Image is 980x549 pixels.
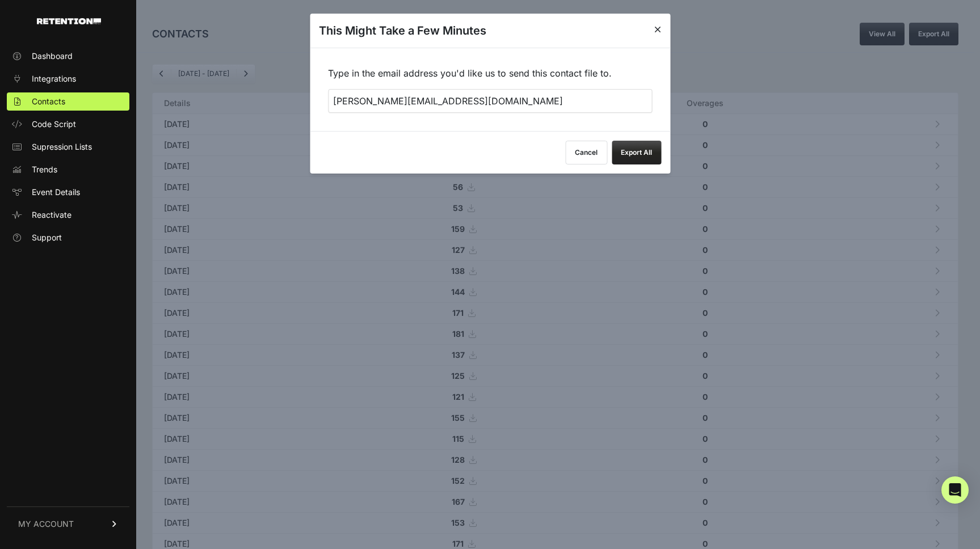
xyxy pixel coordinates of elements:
[32,232,62,243] span: Support
[7,206,129,224] a: Reactivate
[37,18,101,24] img: Retention.com
[7,138,129,156] a: Supression Lists
[32,164,57,175] span: Trends
[7,92,129,111] a: Contacts
[612,141,661,164] button: Export All
[32,187,80,198] span: Event Details
[32,119,76,130] span: Code Script
[32,96,65,107] span: Contacts
[328,89,652,113] input: + Add recipient
[7,506,129,541] a: MY ACCOUNT
[7,47,129,65] a: Dashboard
[32,50,73,62] span: Dashboard
[7,229,129,247] a: Support
[32,73,76,85] span: Integrations
[18,518,74,530] span: MY ACCOUNT
[565,141,607,164] button: Cancel
[319,23,486,39] h3: This Might Take a Few Minutes
[7,70,129,88] a: Integrations
[310,48,670,131] div: Type in the email address you'd like us to send this contact file to.
[7,161,129,179] a: Trends
[7,115,129,133] a: Code Script
[7,183,129,201] a: Event Details
[32,141,92,153] span: Supression Lists
[941,476,969,504] div: Open Intercom Messenger
[32,209,71,221] span: Reactivate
